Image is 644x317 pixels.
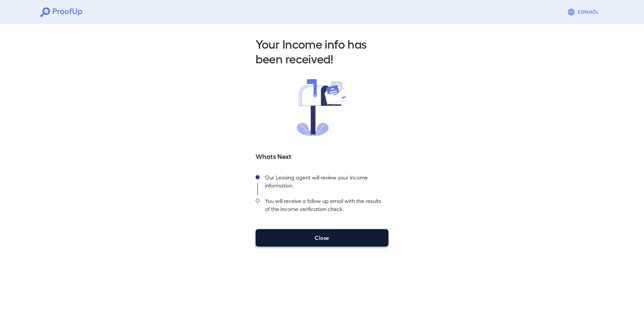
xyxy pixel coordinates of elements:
[297,79,347,136] img: received.svg
[260,171,388,195] div: Our Leasing agent will review your income information.
[256,151,388,161] h5: Whats Next
[256,229,388,247] button: Close
[260,195,388,218] div: You will receive a follow up email with the results of the income verification check.
[565,5,604,19] button: Espanõl
[256,36,388,66] h2: Your Income info has been received!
